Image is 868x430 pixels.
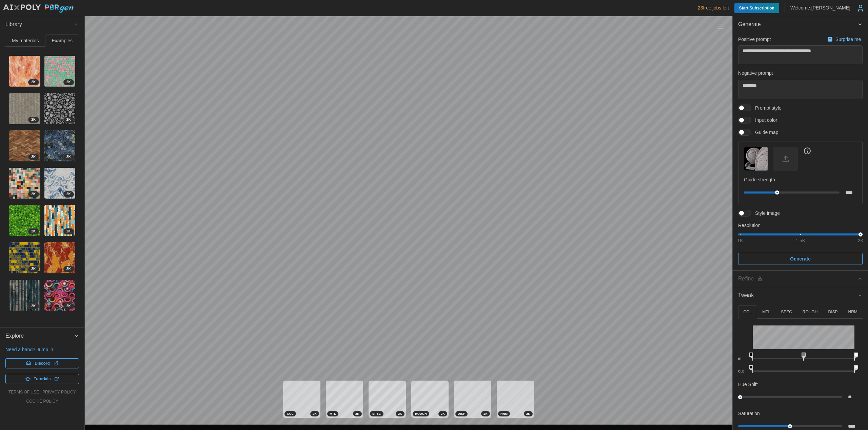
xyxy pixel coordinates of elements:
span: 2 K [66,154,71,160]
span: 2 K [66,303,71,309]
img: A4Ip82XD3EJnSCKI0NXd [44,56,76,87]
img: PtnkfkJ0rlOgzqPVzBbq [44,242,76,273]
p: Resolution [738,222,863,229]
div: Refine [738,275,857,283]
img: BaNnYycJ0fHhekiD6q2s [44,168,76,199]
a: Tutorials [5,374,79,384]
span: Input color [751,117,777,123]
a: Start Subscription [734,3,779,13]
span: 2 K [66,117,71,122]
img: rHikvvBoB3BgiCY53ZRV [44,93,76,124]
p: SPEC [781,309,792,315]
a: A4Ip82XD3EJnSCKI0NXd2K [44,55,76,87]
span: 2 K [355,411,359,416]
p: out [738,368,747,374]
button: Refine [733,271,868,287]
div: Generate [733,33,868,270]
span: Examples [52,38,73,43]
img: SqvTK9WxGY1p835nerRz [9,242,40,273]
span: DISP [458,411,465,416]
img: Hz2WzdisDSdMN9J5i1Bs [44,130,76,161]
img: VHlsLYLO2dYIXbUDQv9T [9,280,40,311]
span: 2 K [313,411,317,416]
span: 2 K [31,229,36,234]
p: ROUGH [803,309,818,315]
a: PtnkfkJ0rlOgzqPVzBbq2K [44,242,76,274]
img: JRFGPhhRt5Yj1BDkBmTq [9,205,40,236]
span: My materials [12,38,39,43]
span: COL [287,411,294,416]
span: ROUGH [415,411,427,416]
p: Need a hand? Jump in: [5,346,79,353]
img: xGfjer9ro03ZFYxz6oRE [9,130,40,161]
span: Generate [790,253,811,265]
button: Guide map [744,147,768,171]
p: Welcome, [PERSON_NAME] [790,4,850,11]
p: DISP [828,309,837,315]
span: 2 K [31,80,36,85]
span: Generate [738,16,857,33]
img: AIxPoly PBRgen [3,4,74,13]
button: Surprise me [826,35,863,44]
span: Explore [5,328,74,344]
img: CHIX8LGRgTTB8f7hNWti [44,280,76,311]
span: 2 K [526,411,530,416]
button: Tweak [733,287,868,304]
a: rHikvvBoB3BgiCY53ZRV2K [44,93,76,125]
a: cookie policy [26,399,58,404]
p: Positive prompt [738,36,771,43]
img: E0WDekRgOSM6MXRuYTC4 [44,205,76,236]
span: 2 K [31,266,36,272]
span: 2 K [66,80,71,85]
img: HoR2omZZLXJGORTLu1Xa [9,168,40,199]
a: terms of use [8,389,39,395]
span: Library [5,16,74,33]
p: 23 free jobs left [698,4,729,11]
img: Guide map [744,147,768,171]
img: x8yfbN4GTchSu5dOOcil [9,56,40,87]
a: xFUu4JYEYTMgrsbqNkuZ2K [9,93,41,125]
span: 2 K [484,411,488,416]
a: xGfjer9ro03ZFYxz6oRE2K [9,130,41,162]
p: NRM [848,309,857,315]
p: COL [743,309,752,315]
span: NRM [500,411,508,416]
a: SqvTK9WxGY1p835nerRz2K [9,242,41,274]
p: MTL [762,309,770,315]
span: Style image [751,210,780,217]
a: BaNnYycJ0fHhekiD6q2s2K [44,167,76,199]
span: 2 K [441,411,445,416]
a: Hz2WzdisDSdMN9J5i1Bs2K [44,130,76,162]
img: xFUu4JYEYTMgrsbqNkuZ [9,93,40,124]
span: SPEC [372,411,381,416]
a: CHIX8LGRgTTB8f7hNWti2K [44,279,76,311]
span: 2 K [398,411,402,416]
p: Negative prompt [738,70,863,76]
p: Guide strength [744,176,857,183]
span: Tweak [738,287,857,304]
span: Prompt style [751,105,782,111]
a: E0WDekRgOSM6MXRuYTC42K [44,205,76,236]
span: 2 K [31,191,36,197]
p: Hue Shift [738,381,758,388]
a: HoR2omZZLXJGORTLu1Xa2K [9,167,41,199]
span: Discord [35,359,50,368]
span: MTL [330,411,336,416]
a: privacy policy [42,389,76,395]
span: Start Subscription [739,3,774,13]
span: 2 K [31,117,36,122]
a: x8yfbN4GTchSu5dOOcil2K [9,55,41,87]
span: 2 K [31,154,36,160]
p: Saturation [738,410,760,417]
button: Generate [738,253,863,265]
button: Toggle viewport controls [716,21,726,31]
a: JRFGPhhRt5Yj1BDkBmTq2K [9,205,41,236]
span: Guide map [751,129,778,136]
span: 2 K [31,303,36,309]
span: 2 K [66,266,71,272]
span: 2 K [66,191,71,197]
span: Tutorials [34,374,51,384]
a: VHlsLYLO2dYIXbUDQv9T2K [9,279,41,311]
span: 2 K [66,229,71,234]
a: Discord [5,358,79,368]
